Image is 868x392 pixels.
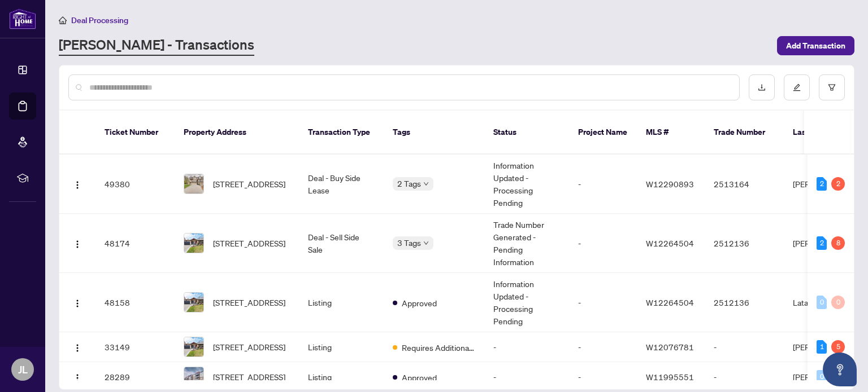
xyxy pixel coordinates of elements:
td: 2512136 [705,214,784,273]
td: Information Updated - Processing Pending [484,155,569,214]
div: 0 [831,296,845,309]
td: Deal - Sell Side Sale [299,214,384,273]
span: [STREET_ADDRESS] [213,341,285,353]
span: Add Transaction [786,37,845,55]
td: 48174 [96,214,175,273]
th: Status [484,111,569,155]
img: Logo [73,373,82,382]
td: - [569,273,637,332]
span: [STREET_ADDRESS] [213,237,285,249]
img: thumbnail-img [184,293,203,312]
td: Trade Number Generated - Pending Information [484,214,569,273]
button: edit [784,74,810,100]
td: 2513164 [705,155,784,214]
img: Logo [73,240,82,249]
img: thumbnail-img [184,337,203,356]
span: [STREET_ADDRESS] [213,371,285,383]
div: 2 [817,236,827,250]
span: Approved [402,297,437,309]
span: [STREET_ADDRESS] [213,296,285,309]
span: Deal Processing [71,15,128,25]
span: W12076781 [646,342,694,352]
div: 2 [831,177,845,191]
img: thumbnail-img [184,234,203,253]
div: 5 [831,340,845,354]
th: Property Address [175,111,299,155]
img: thumbnail-img [184,174,203,193]
td: - [569,214,637,273]
span: 3 Tags [397,236,421,249]
span: W12264504 [646,297,694,307]
div: 0 [817,296,827,309]
td: - [484,332,569,362]
div: 2 [817,177,827,191]
button: Logo [68,175,86,193]
a: [PERSON_NAME] - Transactions [59,36,254,56]
img: Logo [73,343,82,353]
img: Logo [73,299,82,308]
span: Approved [402,371,437,384]
button: Logo [68,234,86,252]
td: 28289 [96,362,175,392]
span: [STREET_ADDRESS] [213,178,285,190]
th: Tags [384,111,484,155]
td: 2512136 [705,273,784,332]
td: Deal - Buy Side Lease [299,155,384,214]
img: thumbnail-img [184,367,203,386]
td: Listing [299,362,384,392]
button: Add Transaction [777,36,854,55]
button: download [749,74,775,100]
th: MLS # [637,111,705,155]
th: Ticket Number [96,111,175,155]
button: Open asap [823,353,857,386]
span: 2 Tags [397,177,421,190]
button: filter [819,74,845,100]
td: 49380 [96,155,175,214]
div: 8 [831,236,845,250]
span: W12290893 [646,179,694,189]
td: - [569,362,637,392]
span: home [59,16,67,24]
td: 48158 [96,273,175,332]
span: W12264504 [646,238,694,248]
span: Requires Additional Docs [402,341,475,354]
td: Listing [299,332,384,362]
button: Logo [68,293,86,311]
span: down [423,181,429,187]
td: - [569,332,637,362]
span: down [423,240,429,246]
td: - [705,362,784,392]
td: Listing [299,273,384,332]
span: filter [828,83,836,91]
span: edit [793,83,801,91]
img: logo [9,8,36,29]
th: Trade Number [705,111,784,155]
td: - [569,155,637,214]
span: W11995551 [646,372,694,382]
button: Logo [68,338,86,356]
div: 1 [817,340,827,354]
td: Information Updated - Processing Pending [484,273,569,332]
img: Logo [73,180,82,190]
th: Project Name [569,111,637,155]
td: - [484,362,569,392]
td: - [705,332,784,362]
div: 0 [817,370,827,384]
th: Transaction Type [299,111,384,155]
button: Logo [68,368,86,386]
span: JL [18,362,28,377]
span: download [758,83,766,91]
td: 33149 [96,332,175,362]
